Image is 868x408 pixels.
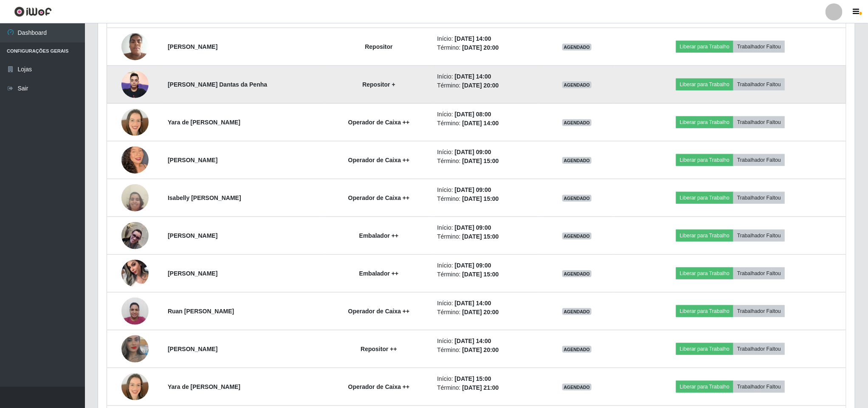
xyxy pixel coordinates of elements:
strong: Yara de [PERSON_NAME] [168,383,240,390]
li: Início: [437,261,533,270]
button: Liberar para Trabalho [676,41,733,53]
time: [DATE] 09:00 [455,149,491,155]
span: AGENDADO [562,346,592,353]
strong: Repositor + [362,81,395,88]
button: Trabalhador Faltou [733,381,785,393]
button: Trabalhador Faltou [733,267,785,279]
button: Liberar para Trabalho [676,79,733,90]
strong: [PERSON_NAME] [168,270,217,277]
li: Término: [437,232,533,241]
img: 1702821101734.jpeg [121,136,149,184]
img: 1738991398512.jpeg [121,109,149,136]
li: Início: [437,374,533,383]
img: 1650483938365.jpeg [121,28,149,65]
time: [DATE] 14:00 [455,338,491,344]
time: [DATE] 08:00 [455,111,491,118]
span: AGENDADO [562,82,592,88]
time: [DATE] 15:00 [462,195,499,202]
strong: Operador de Caixa ++ [348,119,410,126]
button: Liberar para Trabalho [676,116,733,128]
li: Início: [437,72,533,81]
img: 1732812097920.jpeg [121,222,149,249]
li: Início: [437,186,533,194]
li: Início: [437,337,533,346]
time: [DATE] 15:00 [455,375,491,382]
button: Liberar para Trabalho [676,381,733,393]
time: [DATE] 14:00 [455,35,491,42]
span: AGENDADO [562,157,592,164]
strong: Yara de [PERSON_NAME] [168,119,240,126]
li: Término: [437,308,533,317]
strong: Operador de Caixa ++ [348,308,410,315]
strong: [PERSON_NAME] [168,346,217,352]
li: Término: [437,270,533,279]
li: Término: [437,119,533,128]
time: [DATE] 15:00 [462,271,499,278]
button: Liberar para Trabalho [676,192,733,204]
strong: Repositor ++ [361,346,397,352]
time: [DATE] 09:00 [455,186,491,193]
img: 1734489617128.jpeg [121,255,149,291]
span: AGENDADO [562,270,592,277]
li: Término: [437,383,533,392]
span: AGENDADO [562,119,592,126]
strong: [PERSON_NAME] [168,43,217,50]
button: Trabalhador Faltou [733,305,785,317]
li: Início: [437,34,533,43]
button: Trabalhador Faltou [733,192,785,204]
time: [DATE] 09:00 [455,224,491,231]
time: [DATE] 20:00 [462,44,499,51]
button: Liberar para Trabalho [676,154,733,166]
span: AGENDADO [562,384,592,391]
strong: Embalador ++ [359,270,399,277]
strong: Isabelly [PERSON_NAME] [168,194,241,201]
time: [DATE] 09:00 [455,262,491,269]
li: Término: [437,43,533,52]
span: AGENDADO [562,308,592,315]
li: Início: [437,148,533,157]
span: AGENDADO [562,44,592,51]
strong: Ruan [PERSON_NAME] [168,308,234,315]
span: AGENDADO [562,233,592,239]
li: Início: [437,110,533,119]
li: Término: [437,346,533,355]
time: [DATE] 20:00 [462,346,499,353]
strong: Operador de Caixa ++ [348,383,410,390]
img: 1744410048940.jpeg [121,293,149,329]
strong: [PERSON_NAME] [168,157,217,163]
button: Liberar para Trabalho [676,343,733,355]
strong: Operador de Caixa ++ [348,157,410,163]
time: [DATE] 20:00 [462,82,499,89]
span: AGENDADO [562,195,592,202]
strong: [PERSON_NAME] Dantas da Penha [168,81,267,88]
img: 1738454546476.jpeg [121,180,149,216]
img: 1653531676872.jpeg [121,325,149,373]
time: [DATE] 15:00 [462,233,499,240]
strong: Embalador ++ [359,232,399,239]
li: Término: [437,194,533,203]
li: Início: [437,223,533,232]
button: Liberar para Trabalho [676,267,733,279]
li: Término: [437,81,533,90]
strong: Repositor [365,43,392,50]
time: [DATE] 21:00 [462,384,499,391]
button: Trabalhador Faltou [733,343,785,355]
strong: Operador de Caixa ++ [348,194,410,201]
button: Trabalhador Faltou [733,230,785,242]
img: CoreUI Logo [14,6,52,17]
li: Término: [437,157,533,166]
button: Liberar para Trabalho [676,305,733,317]
li: Início: [437,299,533,308]
button: Trabalhador Faltou [733,41,785,53]
time: [DATE] 15:00 [462,158,499,164]
time: [DATE] 14:00 [462,120,499,127]
time: [DATE] 20:00 [462,309,499,315]
strong: [PERSON_NAME] [168,232,217,239]
time: [DATE] 14:00 [455,73,491,80]
button: Trabalhador Faltou [733,154,785,166]
img: 1730936863908.jpeg [121,66,149,102]
button: Liberar para Trabalho [676,230,733,242]
button: Trabalhador Faltou [733,79,785,90]
img: 1738991398512.jpeg [121,373,149,400]
button: Trabalhador Faltou [733,116,785,128]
